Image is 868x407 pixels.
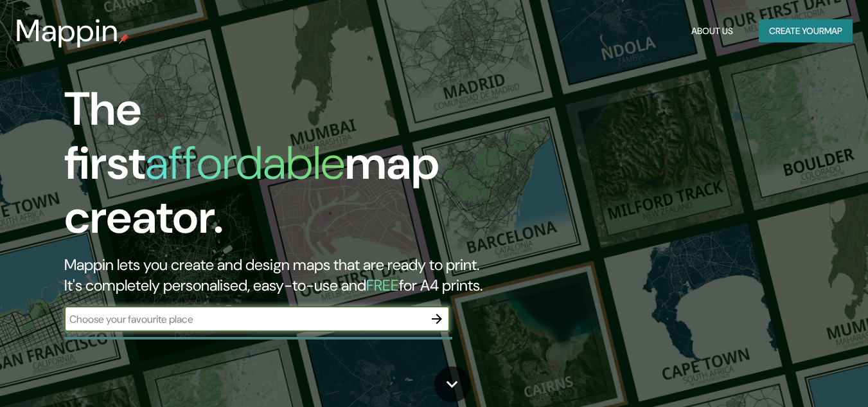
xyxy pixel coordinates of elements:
[366,275,399,295] h5: FREE
[15,13,119,49] h3: Mappin
[686,19,738,43] button: About Us
[64,82,499,255] h1: The first map creator.
[759,19,853,43] button: Create yourmap
[145,133,345,193] h1: affordable
[119,33,129,44] img: mappin-pin
[64,255,499,296] h2: Mappin lets you create and design maps that are ready to print. It's completely personalised, eas...
[64,312,424,327] input: Choose your favourite place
